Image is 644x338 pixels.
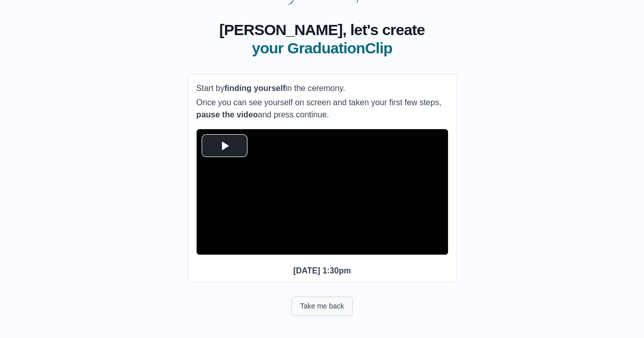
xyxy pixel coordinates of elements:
p: Once you can see yourself on screen and taken your first few steps, and press continue. [197,97,448,121]
span: your GraduationClip [219,39,425,57]
button: Play Video [202,134,247,157]
span: [PERSON_NAME], let's create [219,21,425,39]
b: finding yourself [225,84,286,93]
button: Take me back [291,296,352,316]
div: Video Player [197,129,448,255]
p: [DATE] 1:30pm [197,265,448,277]
b: pause the video [197,110,258,119]
p: Start by in the ceremony. [197,82,448,95]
